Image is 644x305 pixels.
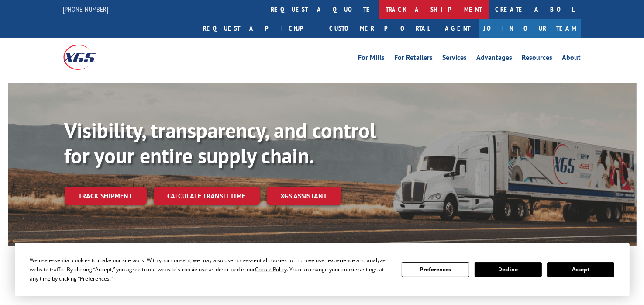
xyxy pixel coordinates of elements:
[197,19,323,38] a: Request a pickup
[323,19,437,38] a: Customer Portal
[395,54,433,64] a: For Retailers
[15,243,630,296] div: Cookie Consent Prompt
[402,262,469,277] button: Preferences
[475,262,542,277] button: Decline
[65,187,147,205] a: Track shipment
[479,19,581,38] a: Join Our Team
[80,275,110,282] span: Preferences
[562,54,581,64] a: About
[65,117,376,169] b: Visibility, transparency, and control for your entire supply chain.
[547,262,614,277] button: Accept
[358,54,385,64] a: For Mills
[437,19,479,38] a: Agent
[63,5,109,14] a: [PHONE_NUMBER]
[30,256,391,283] div: We use essential cookies to make our site work. With your consent, we may also use non-essential ...
[267,187,341,205] a: XGS ASSISTANT
[522,54,553,64] a: Resources
[154,187,260,205] a: Calculate transit time
[477,54,513,64] a: Advantages
[443,54,467,64] a: Services
[255,266,287,273] span: Cookie Policy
